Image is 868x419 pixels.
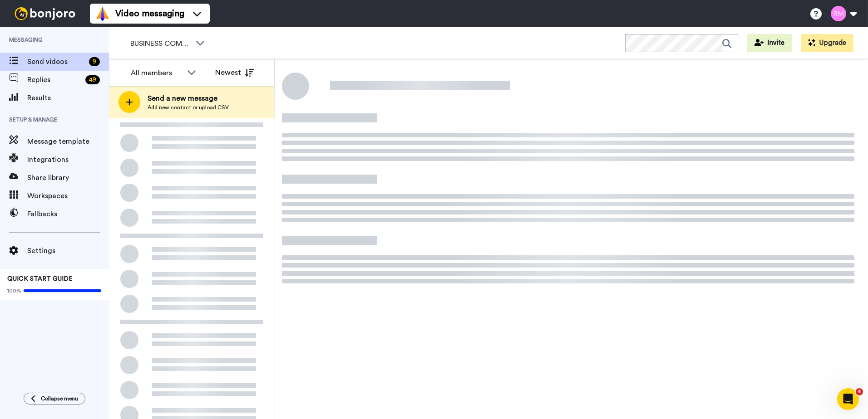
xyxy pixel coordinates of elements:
[27,190,109,201] span: Workspaces
[27,93,109,103] span: Results
[837,388,859,410] iframe: Intercom live chat
[24,393,85,404] button: Collapse menu
[148,104,229,111] span: Add new contact or upload CSV
[85,75,100,84] div: 49
[747,34,792,52] button: Invite
[131,68,182,78] div: All members
[856,388,863,395] span: 4
[27,136,109,147] span: Message template
[89,57,100,66] div: 9
[801,34,853,52] button: Upgrade
[11,7,79,20] img: bj-logo-header-white.svg
[95,6,110,21] img: vm-color.svg
[27,74,82,85] span: Replies
[115,7,184,20] span: Video messaging
[130,38,191,49] span: BUSINESS COMMAND CENTER
[27,245,109,256] span: Settings
[41,395,78,402] span: Collapse menu
[27,56,85,67] span: Send videos
[27,209,109,219] span: Fallbacks
[208,63,261,82] button: Newest
[27,172,109,183] span: Share library
[148,93,229,104] span: Send a new message
[27,154,109,165] span: Integrations
[7,276,73,282] span: QUICK START GUIDE
[7,287,21,294] span: 100%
